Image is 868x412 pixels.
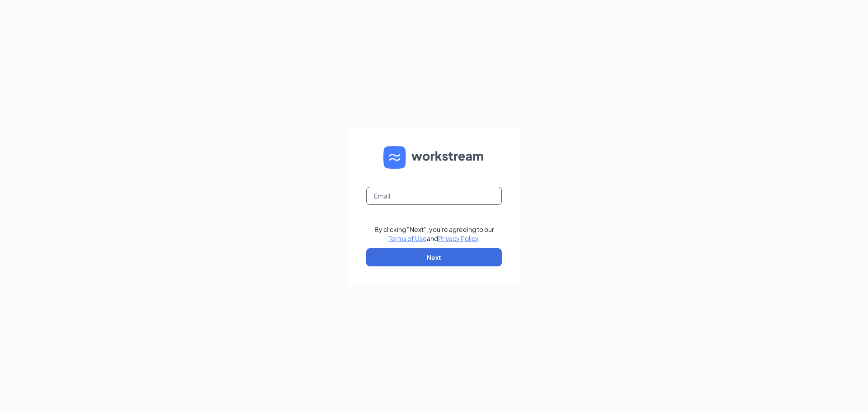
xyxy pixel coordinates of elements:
[438,234,478,242] a: Privacy Policy
[366,187,502,205] input: Email
[366,248,502,266] button: Next
[388,234,427,242] a: Terms of Use
[374,225,494,243] div: By clicking "Next", you're agreeing to our and .
[383,146,485,169] img: WS logo and Workstream text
